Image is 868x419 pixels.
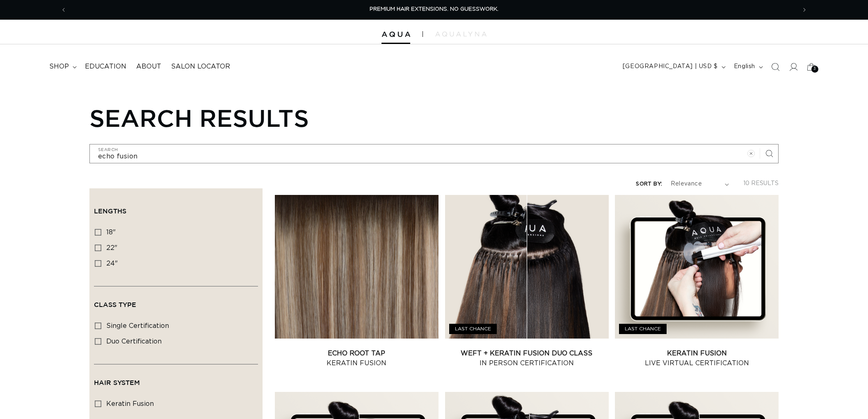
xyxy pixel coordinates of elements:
span: Class Type [94,301,136,308]
summary: Lengths (0 selected) [94,193,258,222]
summary: Class Type (0 selected) [94,286,258,316]
span: duo certification [106,338,162,345]
button: Search [760,144,778,163]
summary: shop [44,57,80,76]
label: Sort by: [636,181,662,187]
span: [GEOGRAPHIC_DATA] | USD $ [623,62,718,71]
span: 3 [813,66,816,73]
h1: Search results [89,104,779,132]
span: About [136,62,161,71]
button: Previous announcement [55,2,73,18]
summary: Search [766,58,784,76]
a: Echo Root Tap Keratin Fusion [275,348,439,368]
button: English [729,59,766,75]
a: About [131,57,166,76]
span: Salon Locator [171,62,230,71]
button: Next announcement [795,2,813,18]
span: Education [85,62,126,71]
span: Lengths [94,207,126,215]
button: Clear search term [742,144,760,163]
a: Education [80,57,131,76]
span: 18" [106,229,116,236]
a: Salon Locator [166,57,235,76]
span: 22" [106,245,117,251]
img: aqualyna.com [435,32,487,37]
input: Search [90,144,778,163]
span: single certification [106,323,169,329]
img: Aqua Hair Extensions [381,32,410,37]
a: Keratin Fusion Live Virtual Certification [615,348,779,368]
span: 24" [106,260,118,267]
span: PREMIUM HAIR EXTENSIONS. NO GUESSWORK. [370,7,498,12]
span: shop [49,62,69,71]
summary: Hair System (0 selected) [94,364,258,394]
button: [GEOGRAPHIC_DATA] | USD $ [618,59,729,75]
a: Weft + Keratin Fusion Duo Class In Person Certification [445,348,609,368]
span: keratin fusion [106,401,154,407]
span: English [734,62,755,71]
span: Hair System [94,379,140,386]
span: 10 results [743,181,779,186]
